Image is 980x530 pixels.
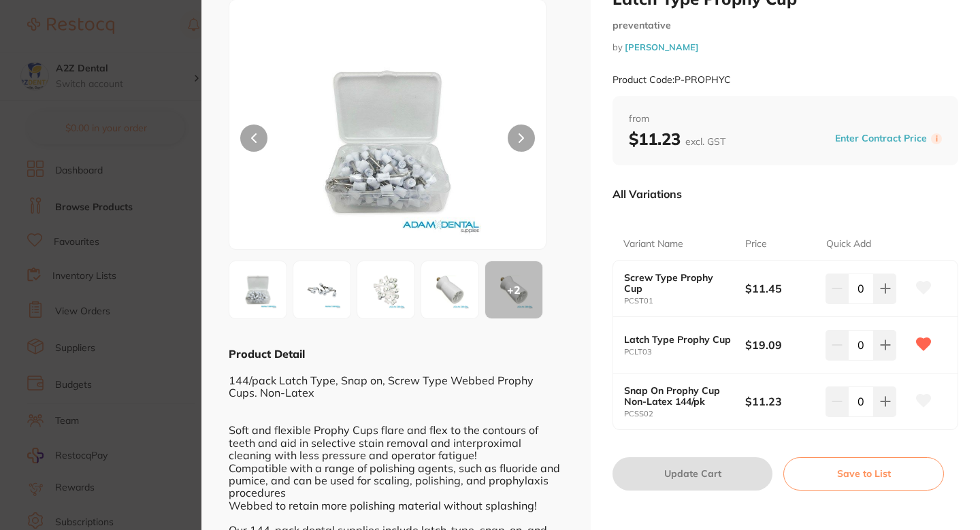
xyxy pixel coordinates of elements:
b: Snap On Prophy Cup Non-Latex 144/pk [624,385,733,407]
button: Enter Contract Price [831,132,931,145]
p: Variant Name [623,237,683,251]
a: [PERSON_NAME] [625,42,699,52]
p: Quick Add [826,237,871,251]
small: PCSS02 [624,410,745,418]
img: My5qcGc [297,265,346,314]
span: from [629,112,942,126]
b: Latch Type Prophy Cup [624,334,733,345]
small: Product Code: P-PROPHYC [612,74,731,86]
span: excl. GST [685,135,725,148]
label: i [931,133,942,144]
b: $11.23 [629,129,725,149]
b: Screw Type Prophy Cup [624,272,733,294]
b: $11.45 [745,281,818,296]
b: Product Detail [229,347,305,361]
small: PCST01 [624,297,745,305]
small: by [612,42,958,52]
img: M18yLmpwZw [233,265,282,314]
small: PCLT03 [624,348,745,357]
img: M18yLmpwZw [293,34,483,249]
button: Update Cart [612,457,772,490]
b: $11.23 [745,394,818,409]
img: MS5qcGc [425,265,474,314]
p: Price [745,237,767,251]
button: +2 [485,261,543,319]
img: Mi5qcGc [361,265,410,314]
small: preventative [612,20,958,31]
b: $19.09 [745,337,818,352]
button: Save to List [783,457,944,490]
div: + 2 [485,261,542,318]
p: All Variations [612,187,682,201]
